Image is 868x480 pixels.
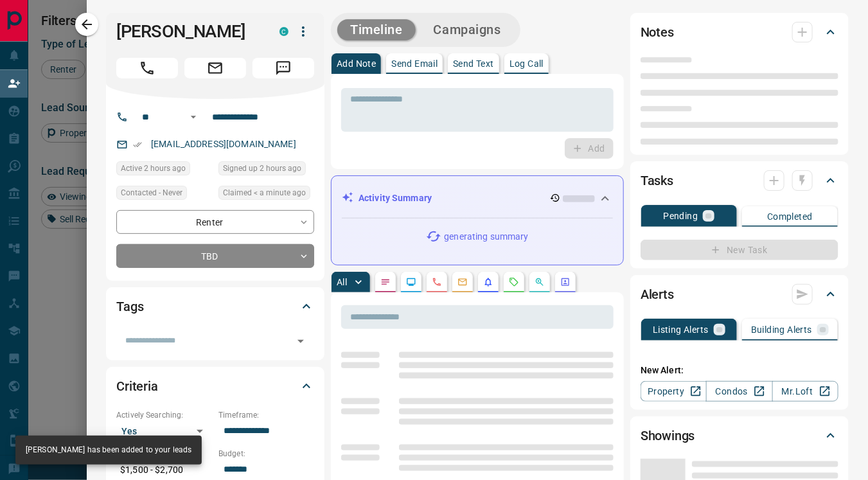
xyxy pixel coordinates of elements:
span: Message [252,58,314,78]
p: Pending [664,211,698,220]
button: Campaigns [421,19,514,40]
p: Send Text [453,59,494,68]
div: [PERSON_NAME] has been added to your leads [26,440,191,461]
div: Wed Aug 13 2025 [218,186,314,204]
div: Wed Aug 13 2025 [116,161,212,179]
p: Budget: [218,448,314,459]
a: Property [641,381,707,402]
div: TBD [116,244,314,268]
p: generating summary [444,230,528,244]
h2: Alerts [641,284,674,305]
div: Tags [116,291,314,322]
svg: Opportunities [535,277,545,287]
p: Building Alerts [751,325,812,334]
span: Email [184,58,246,78]
div: Notes [641,17,838,48]
svg: Notes [380,277,391,287]
button: Open [292,332,310,350]
p: Send Email [391,59,438,68]
h2: Showings [641,425,695,446]
p: Activity Summary [359,191,432,205]
button: Open [186,109,201,125]
p: Actively Searching: [116,409,212,421]
h2: Tasks [641,170,673,191]
div: Criteria [116,371,314,402]
svg: Agent Actions [560,277,571,287]
p: Timeframe: [218,409,314,421]
h2: Criteria [116,376,158,396]
p: Log Call [509,59,544,68]
h2: Notes [641,22,674,42]
a: [EMAIL_ADDRESS][DOMAIN_NAME] [151,139,296,149]
svg: Email Verified [133,140,142,149]
svg: Calls [432,277,442,287]
svg: Lead Browsing Activity [406,277,416,287]
h1: [PERSON_NAME] [116,21,260,42]
p: All [337,278,347,287]
p: Listing Alerts [653,325,709,334]
span: Contacted - Never [121,186,182,199]
h2: Tags [116,296,143,317]
p: Add Note [337,59,376,68]
span: Active 2 hours ago [121,162,186,175]
p: New Alert: [641,364,838,377]
a: Condos [706,381,772,402]
span: Call [116,58,178,78]
svg: Listing Alerts [483,277,493,287]
button: Timeline [337,19,416,40]
div: Activity Summary [342,186,613,210]
div: condos.ca [279,27,288,36]
div: Yes [116,421,212,441]
div: Wed Aug 13 2025 [218,161,314,179]
span: Claimed < a minute ago [223,186,306,199]
div: Showings [641,420,838,451]
svg: Requests [509,277,519,287]
div: Alerts [641,279,838,310]
div: Renter [116,210,314,234]
a: Mr.Loft [772,381,838,402]
svg: Emails [457,277,468,287]
span: Signed up 2 hours ago [223,162,301,175]
div: Tasks [641,165,838,196]
p: Completed [767,212,813,221]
